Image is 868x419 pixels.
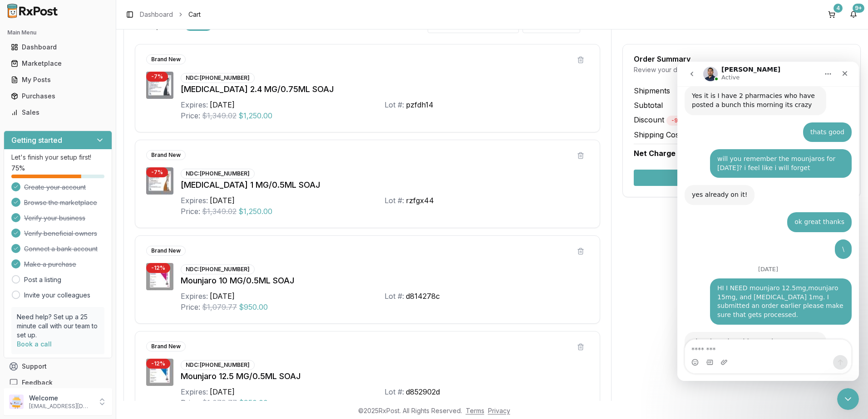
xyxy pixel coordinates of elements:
p: Need help? Set up a 25 minute call with our team to set up. [17,312,99,340]
img: Wegovy 1 MG/0.5ML SOAJ [146,167,173,195]
div: Expires: [181,291,208,302]
span: $950.00 [239,302,268,312]
span: Make a purchase [24,260,76,269]
span: Discount [634,115,688,124]
div: will you remember the mounjaros for [DATE]? i feel like i will forget [33,88,174,116]
div: thats good [126,61,174,81]
div: will you remember the mounjaros for [DATE]? i feel like i will forget [40,93,167,111]
p: [EMAIL_ADDRESS][DOMAIN_NAME] [29,403,92,410]
div: Manuel says… [7,24,174,60]
div: Expires: [181,195,208,206]
div: [DATE] [210,195,235,206]
div: NDC: [PHONE_NUMBER] [181,264,255,274]
div: Price: [181,110,200,121]
a: Dashboard [7,39,108,55]
div: Review your details before checkout [634,65,849,74]
span: Connect a bank account [24,244,98,253]
img: Mounjaro 12.5 MG/0.5ML SOAJ [146,359,173,386]
div: Expires: [181,386,208,397]
div: - 7 % [146,167,168,177]
div: already on it waiting on them to post so we can submit order! [7,270,149,299]
div: NDC: [PHONE_NUMBER] [181,73,255,83]
div: - 9 % [666,116,688,126]
span: Cart [188,10,201,19]
button: Purchases [4,89,112,103]
button: Gif picker [29,297,36,304]
div: Order Summary [634,55,849,63]
div: Price: [181,302,200,312]
span: Shipments [634,85,670,96]
button: Upload attachment [43,297,50,304]
span: $1,250.00 [238,206,272,217]
h3: Getting started [11,135,62,146]
a: 4 [824,7,839,22]
a: Invite your colleagues [24,291,90,300]
div: Yes it is I have 2 pharmacies who have posted a bunch this morning its crazy [7,24,149,53]
span: $1,079.77 [202,397,237,408]
span: $1,349.02 [202,206,237,217]
div: [MEDICAL_DATA] 1 MG/0.5ML SOAJ [181,179,589,191]
span: Browse the marketplace [24,198,97,207]
span: Shipment 1 [146,22,181,29]
img: Mounjaro 10 MG/0.5ML SOAJ [146,263,173,290]
div: thats good [133,66,167,75]
nav: breadcrumb [140,10,201,19]
div: NDC: [PHONE_NUMBER] [181,360,255,370]
a: Marketplace [7,55,108,72]
div: Lot #: [385,386,404,397]
a: Post a listing [24,275,61,284]
div: HI I NEED mounjaro 12.5mg,mounjaro 15mg, and [MEDICAL_DATA] 1mg. I submitted an order earlier ple... [40,222,167,258]
span: $1,250.00 [238,110,272,121]
iframe: Intercom live chat [837,388,859,410]
a: Purchases [7,88,108,104]
div: Manuel says… [7,123,174,151]
span: Subtotal [634,100,663,111]
div: Expires: [181,99,208,110]
div: [MEDICAL_DATA] 2.4 MG/0.75ML SOAJ [181,83,589,96]
div: ok great thanks [110,151,174,171]
div: Yes it is I have 2 pharmacies who have posted a bunch this morning its crazy [15,30,142,48]
span: Shipping Cost [634,129,681,140]
a: Sales [7,104,108,121]
div: LUIS says… [7,61,174,88]
div: Brand New [146,54,186,64]
div: yes already on it! [15,129,70,138]
div: [DATE] [210,99,235,110]
span: Create your account [24,183,86,192]
div: \ [158,178,174,198]
span: Verify your business [24,214,85,223]
button: Support [4,358,112,375]
div: Brand New [146,246,186,256]
p: Welcome [29,394,92,403]
img: RxPost Logo [4,4,62,18]
div: - 12 % [146,359,170,369]
div: LUIS says… [7,88,174,123]
button: Secure Checkout [634,170,849,186]
button: My Posts [4,73,112,87]
img: Wegovy 2.4 MG/0.75ML SOAJ [146,72,173,99]
span: Verify beneficial owners [24,229,97,238]
div: [DATE] [210,291,235,302]
div: [DATE] [7,205,174,217]
div: Brand New [146,150,186,160]
button: Send a message… [156,293,170,308]
div: - 12 % [146,263,170,273]
div: Purchases [11,92,105,101]
img: User avatar [9,395,24,409]
div: - 7 % [146,72,168,82]
div: Sales [11,108,105,117]
div: Price: [181,206,200,217]
a: Book a call [17,340,52,348]
div: Lot #: [385,99,404,110]
button: Emoji picker [14,297,21,304]
a: My Posts [7,72,108,88]
div: HI I NEED mounjaro 12.5mg,mounjaro 15mg, and [MEDICAL_DATA] 1mg. I submitted an order earlier ple... [33,217,174,263]
span: Feedback [22,378,53,387]
div: d852902d [406,386,440,397]
div: \ [165,183,167,192]
div: Mounjaro 10 MG/0.5ML SOAJ [181,274,589,287]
